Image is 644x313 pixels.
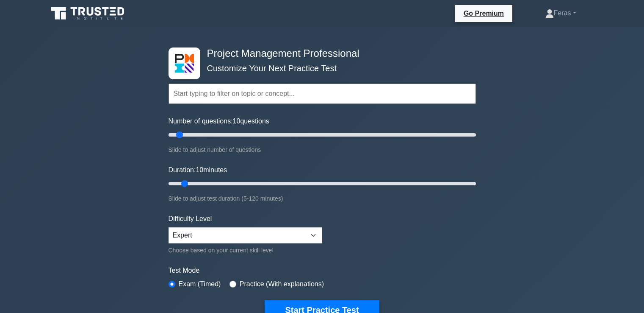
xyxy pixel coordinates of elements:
div: Slide to adjust test duration (5-120 minutes) [169,193,476,204]
label: Duration: minutes [169,165,227,175]
label: Test Mode [169,265,476,276]
label: Practice (With explanations) [240,279,324,289]
div: Slide to adjust number of questions [169,145,476,155]
span: 10 [196,166,203,173]
h4: Project Management Professional [204,48,434,60]
span: 10 [233,117,240,125]
div: Choose based on your current skill level [169,245,322,255]
label: Number of questions: questions [169,116,269,126]
a: Go Premium [459,8,509,19]
label: Exam (Timed) [179,279,221,289]
a: Feras [525,5,597,22]
input: Start typing to filter on topic or concept... [169,84,476,104]
label: Difficulty Level [169,214,212,224]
